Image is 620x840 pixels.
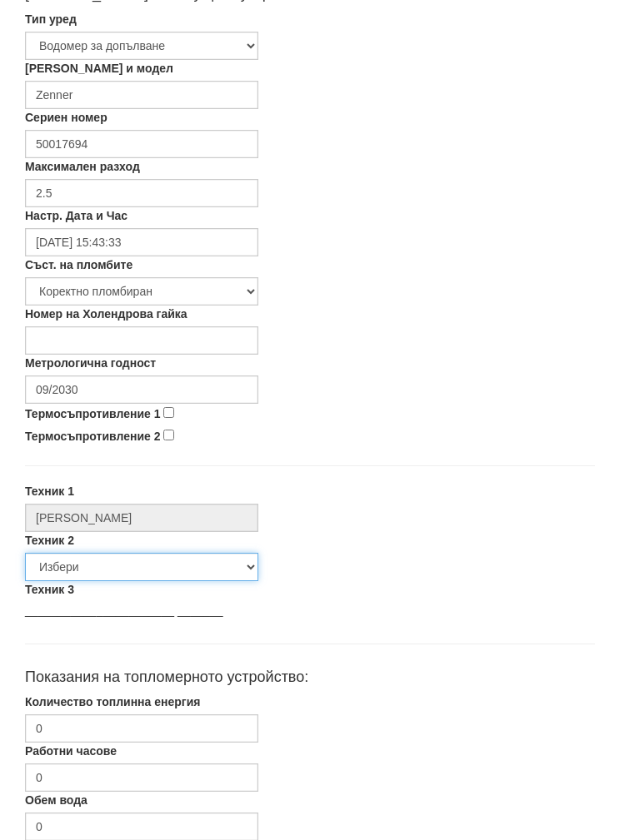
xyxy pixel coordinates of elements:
label: Термосъпротивление 2 [25,429,160,445]
label: Работни часове [25,743,117,760]
label: Количество топлинна енергия [25,694,200,711]
label: Обем вода [25,793,87,809]
label: Съст. на пломбите [25,257,132,274]
label: Настр. Дата и Час [25,208,127,225]
h4: Показания на топломерното устройство: [25,670,595,687]
label: Техник 1 [25,484,74,500]
label: Максимален разход [25,159,140,176]
p: _______________________ _______ [25,603,595,619]
label: [PERSON_NAME] и модел [25,61,173,77]
label: Термосъпротивление 1 [25,406,160,423]
label: Сериен номер [25,110,107,127]
label: Метрологична годност [25,355,156,372]
label: Номер на Холендрова гайка [25,306,187,323]
label: Техник 3 [25,582,74,599]
label: Тип уред [25,12,77,28]
label: Техник 2 [25,533,74,549]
